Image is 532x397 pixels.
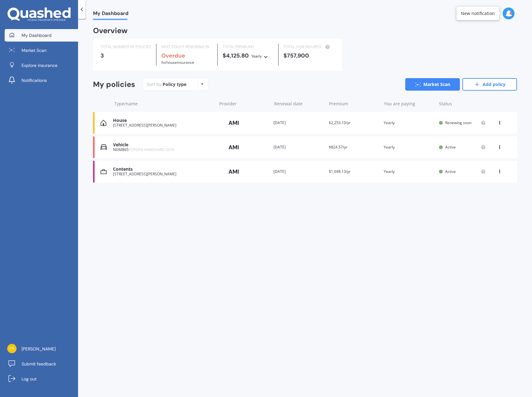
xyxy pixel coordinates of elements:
[329,101,379,107] div: Premium
[384,101,434,107] div: You are paying
[384,144,434,150] div: Yearly
[93,10,128,19] span: My Dashboard
[273,168,324,175] div: [DATE]
[218,166,249,178] img: AMI
[161,60,194,65] span: for House insurance
[101,120,106,126] img: House
[273,144,324,150] div: [DATE]
[274,101,324,107] div: Renewal date
[223,44,273,50] div: TOTAL PREMIUMS
[384,168,434,175] div: Yearly
[163,81,186,88] div: Policy type
[439,101,486,107] div: Status
[405,78,460,91] a: Market Scan
[22,376,37,382] span: Log out
[384,120,434,126] div: Yearly
[219,101,269,107] div: Provider
[101,168,107,175] img: Contents
[445,120,471,125] span: Renewing soon
[101,53,151,59] div: 3
[114,101,214,107] div: Type/name
[329,169,351,174] span: $1,048.13/yr
[101,144,107,150] img: Vehicle
[329,120,351,125] span: $2,253.10/yr
[5,358,78,370] a: Submit feedback
[113,118,213,123] div: House
[223,53,273,59] div: $4,125.80
[461,10,495,17] div: New notification
[5,74,78,87] a: Notifications
[161,52,185,59] b: Overdue
[93,28,128,34] div: Overview
[7,344,17,353] img: 56de81fa24b3e5dda89ce6b029cc242f
[22,77,47,83] span: Notifications
[5,59,78,72] a: Explore insurance
[22,361,56,367] span: Submit feedback
[101,44,151,50] div: TOTAL NUMBER OF POLICIES
[93,80,135,89] div: My policies
[22,346,56,352] span: [PERSON_NAME]
[147,81,186,88] div: Sort by:
[22,47,47,53] span: Market Scan
[5,373,78,385] a: Log out
[5,44,78,57] a: Market Scan
[218,117,249,129] img: AMI
[113,123,213,128] div: [STREET_ADDRESS][PERSON_NAME]
[129,147,175,152] span: TOYOTA VANGUARD 2010
[5,343,78,355] a: [PERSON_NAME]
[283,53,334,59] div: $757,900
[161,44,212,50] div: NEXT POLICY RENEWING IN
[5,29,78,42] a: My Dashboard
[22,32,52,38] span: My Dashboard
[251,53,262,59] div: Yearly
[462,78,517,91] a: Add policy
[113,172,213,176] div: [STREET_ADDRESS][PERSON_NAME]
[22,62,57,68] span: Explore insurance
[113,142,213,148] div: Vehicle
[329,144,347,150] span: $824.57/yr
[273,120,324,126] div: [DATE]
[218,141,249,153] img: AMI
[113,167,213,172] div: Contents
[113,148,213,152] div: NDM865
[283,44,334,50] div: TOTAL SUM INSURED
[445,144,456,150] span: Active
[445,169,456,174] span: Active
